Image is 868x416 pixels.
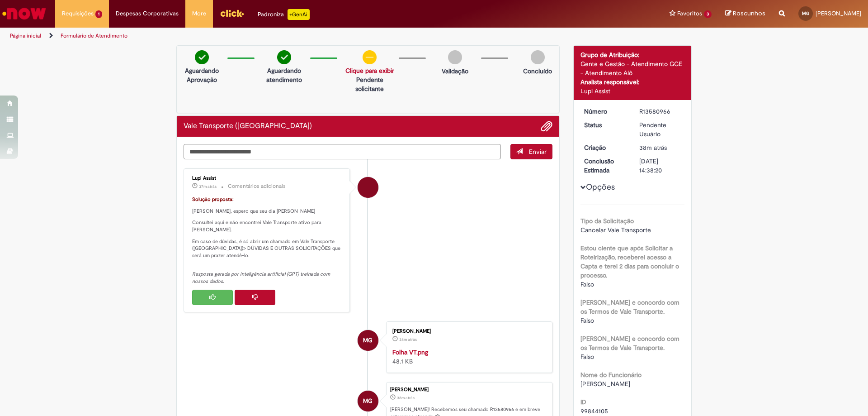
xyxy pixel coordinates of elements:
textarea: Digite sua mensagem aqui... [184,144,501,159]
img: click_logo_yellow_360x200.png [220,6,244,20]
p: Concluído [523,67,552,76]
div: Lupi Assist [192,176,343,181]
h2: Vale Transporte (VT) Histórico de tíquete [184,122,312,130]
font: Solução proposta: [192,196,234,203]
span: 38m atrás [397,395,415,401]
div: Pendente Usuário [639,120,681,139]
div: Padroniza [258,9,310,20]
time: 30/09/2025 11:37:41 [399,337,417,342]
div: Grupo de Atribuição: [580,50,685,59]
em: Resposta gerada por inteligência artificial (GPT) treinada com nossos dados. [192,271,331,285]
span: 3 [704,10,712,18]
p: Aguardando Aprovação [180,66,223,84]
time: 30/09/2025 11:38:19 [199,184,217,189]
img: img-circle-grey.png [531,50,545,64]
p: Em caso de dúvidas, é só abrir um chamado em Vale Transporte ([GEOGRAPHIC_DATA])> DÚVIDAS E OUTRA... [192,238,343,259]
span: [PERSON_NAME] [580,380,630,388]
time: 30/09/2025 11:38:13 [639,143,667,152]
b: Estou ciente que após Solicitar a Roteirização, receberei acesso a Capta e terei 2 dias para conc... [580,244,679,279]
span: MG [363,390,373,412]
div: [PERSON_NAME] [392,329,543,334]
a: Folha VT.png [392,348,428,356]
p: Consultei aqui e não encontrei Vale Transporte ativo para [PERSON_NAME]. [192,219,343,233]
div: Analista responsável: [580,77,685,86]
div: Lupi Assist [580,86,685,96]
p: Aguardando atendimento [263,66,305,84]
dt: Número [577,107,633,116]
a: Página inicial [10,32,41,39]
dt: Criação [577,143,633,152]
div: R13580966 [639,107,681,116]
span: MG [802,10,809,16]
a: Clique para exibir [345,67,394,75]
div: Murillo Henrique Giovanella [358,330,378,351]
p: [PERSON_NAME], espero que seu dia [PERSON_NAME] [192,208,343,215]
div: 30/09/2025 11:38:13 [639,143,681,152]
p: +GenAi [288,9,310,20]
time: 30/09/2025 11:38:13 [397,395,415,401]
ul: Trilhas de página [7,28,572,44]
a: Rascunhos [725,10,765,18]
button: Adicionar anexos [541,120,552,132]
div: Gente e Gestão - Atendimento GGE - Atendimento Alô [580,59,685,77]
span: 38m atrás [399,337,417,342]
span: Despesas Corporativas [116,9,179,18]
span: 37m atrás [199,184,217,189]
span: 1 [95,10,102,18]
p: Pendente solicitante [345,75,394,93]
dt: Status [577,120,633,129]
b: [PERSON_NAME] e concordo com os Termos de Vale Transporte. [580,335,679,352]
span: Favoritos [677,9,702,18]
span: Falso [580,280,594,288]
b: [PERSON_NAME] e concordo com os Termos de Vale Transporte. [580,298,679,316]
button: Enviar [510,144,552,159]
span: Rascunhos [733,9,765,18]
p: Validação [442,67,468,76]
div: Murillo Henrique Giovanella [358,391,378,411]
b: Tipo da Solicitação [580,217,634,225]
img: check-circle-green.png [277,50,291,64]
span: Falso [580,353,594,361]
img: circle-minus.png [363,50,377,64]
div: [DATE] 14:38:20 [639,157,681,175]
span: [PERSON_NAME] [816,10,861,17]
img: img-circle-grey.png [448,50,462,64]
span: More [192,9,206,18]
div: [PERSON_NAME] [390,387,547,392]
span: Falso [580,316,594,325]
span: 99844105 [580,407,608,415]
a: Formulário de Atendimento [61,32,127,39]
dt: Conclusão Estimada [577,157,633,175]
img: check-circle-green.png [195,50,209,64]
span: Cancelar Vale Transporte [580,226,651,234]
div: 48.1 KB [392,348,543,366]
img: ServiceNow [1,5,47,23]
span: MG [363,330,373,351]
span: Requisições [62,9,94,18]
b: Nome do Funcionário [580,371,642,379]
b: ID [580,398,586,406]
div: Lupi Assist [358,177,378,198]
span: Enviar [529,148,547,156]
small: Comentários adicionais [228,182,286,190]
span: 38m atrás [639,143,667,152]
